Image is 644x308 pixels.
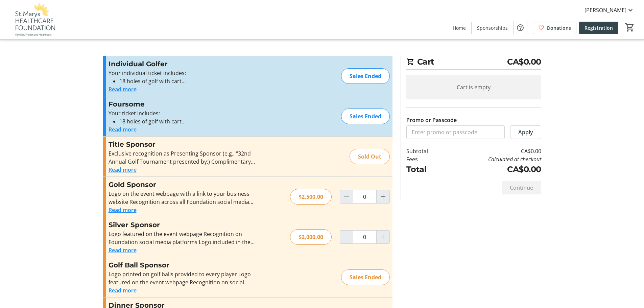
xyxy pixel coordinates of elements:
[585,6,626,14] span: [PERSON_NAME]
[109,190,256,206] div: Logo on the event webpage with a link to your business website Recognition across all Foundation ...
[406,155,446,163] td: Fees
[341,68,390,84] div: Sales Ended
[109,206,137,214] button: Read more
[514,21,527,34] button: Help
[109,139,256,149] h3: Title Sponsor
[4,3,64,37] img: St. Marys Healthcare Foundation's Logo
[507,56,541,68] span: CA$0.00
[109,125,137,134] button: Read more
[406,56,541,70] h2: Cart
[119,117,256,125] li: 18 holes of golf with cart
[377,190,389,203] button: Increment by one
[510,125,541,139] button: Apply
[353,190,377,204] input: Gold Sponsor Quantity
[290,189,332,205] div: $2,500.00
[350,149,390,164] div: Sold Out
[445,163,541,175] td: CA$0.00
[579,22,618,34] a: Registration
[477,24,508,31] span: Sponsorships
[533,22,576,34] a: Donations
[109,149,256,166] div: Exclusive recognition as Presenting Sponsor (e.g., “32nd Annual Golf Tournament presented by:) Co...
[406,75,541,99] div: Cart is empty
[109,59,256,69] h3: Individual Golfer
[518,128,533,136] span: Apply
[406,116,457,124] label: Promo or Passcode
[406,163,446,175] td: Total
[445,155,541,163] td: Calculated at checkout
[341,269,390,285] div: Sales Ended
[547,24,571,31] span: Donations
[447,22,471,34] a: Home
[341,109,390,124] div: Sales Ended
[585,24,613,31] span: Registration
[109,270,256,286] div: Logo printed on golf balls provided to every player Logo featured on the event webpage Recognitio...
[353,230,377,244] input: Silver Sponsor Quantity
[109,246,137,254] button: Read more
[109,109,256,117] p: Your ticket includes:
[445,147,541,155] td: CA$0.00
[109,180,256,190] h3: Gold Sponsor
[109,85,137,93] button: Read more
[472,22,513,34] a: Sponsorships
[119,77,256,85] li: 18 holes of golf with cart
[377,231,389,243] button: Increment by one
[109,230,256,246] div: Logo featured on the event webpage Recognition on Foundation social media platforms Logo included...
[406,147,446,155] td: Subtotal
[290,229,332,245] div: $2,000.00
[109,220,256,230] h3: Silver Sponsor
[624,21,636,33] button: Cart
[579,5,640,16] button: [PERSON_NAME]
[109,286,137,294] button: Read more
[109,260,256,270] h3: Golf Ball Sponsor
[109,166,137,174] button: Read more
[109,69,256,77] p: Your individual ticket includes:
[406,125,505,139] input: Enter promo or passcode
[453,24,466,31] span: Home
[109,99,256,109] h3: Foursome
